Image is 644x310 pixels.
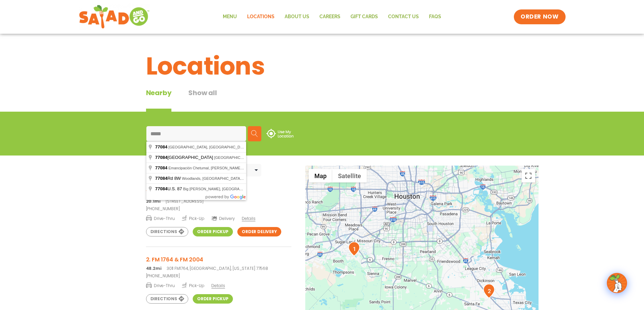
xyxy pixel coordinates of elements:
[155,186,183,191] span: U.S. 87
[146,88,172,112] div: Nearby
[182,215,205,222] span: Pick-Up
[188,88,217,112] button: Show all
[146,280,291,289] a: Drive-Thru Pick-Up Details
[521,13,558,21] span: ORDER NOW
[424,9,446,25] a: FAQs
[155,155,214,160] span: [GEOGRAPHIC_DATA]
[155,186,167,191] span: 77084
[345,9,383,25] a: GIFT CARDS
[79,3,150,30] img: new-SAG-logo-768×292
[193,294,233,304] a: Order Pickup
[183,187,302,191] span: Big [PERSON_NAME], [GEOGRAPHIC_DATA], [GEOGRAPHIC_DATA]
[280,9,314,25] a: About Us
[146,166,199,174] div: Nearby Locations
[146,255,291,272] a: 2. FM 1764 & FM 2004 48.2mi3011 FM1764, [GEOGRAPHIC_DATA], [US_STATE] 77568
[146,282,175,289] span: Drive-Thru
[155,176,167,181] span: 77084
[182,176,282,180] span: Woodlands, [GEOGRAPHIC_DATA], [GEOGRAPHIC_DATA]
[483,284,495,298] div: 2
[218,9,242,25] a: Menu
[146,166,149,174] span: 2
[146,188,291,197] h3: 1. University & LJ
[146,198,161,204] strong: 20.1mi
[514,9,565,24] a: ORDER NOW
[168,166,321,170] span: Emancipación Chetumal, [PERSON_NAME][GEOGRAPHIC_DATA], [GEOGRAPHIC_DATA]
[348,242,360,256] div: 1
[146,265,291,272] p: 3011 FM1764, [GEOGRAPHIC_DATA], [US_STATE] 77568
[146,294,188,304] a: Directions
[155,155,167,160] span: 77084
[146,213,291,222] a: Drive-Thru Pick-Up Delivery Details
[155,176,182,181] span: Rd 8W
[146,188,291,204] a: 1. University & LJ 20.1mi[STREET_ADDRESS]
[146,255,291,264] h3: 2. FM 1764 & FM 2004
[155,144,167,149] span: 77084
[146,215,175,222] span: Drive-Thru
[218,9,446,25] nav: Menu
[211,283,225,288] span: Details
[146,273,291,279] a: [PHONE_NUMBER]
[182,282,205,289] span: Pick-Up
[146,206,291,212] a: [PHONE_NUMBER]
[242,216,255,221] span: Details
[607,274,626,292] img: wpChatIcon
[522,169,535,182] button: Toggle fullscreen view
[155,165,167,170] span: 77084
[146,88,234,112] div: Tabbed content
[214,156,334,160] span: [GEOGRAPHIC_DATA], [GEOGRAPHIC_DATA], [GEOGRAPHIC_DATA]
[146,48,498,84] h1: Locations
[266,129,293,138] img: use-location.svg
[168,145,289,149] span: [GEOGRAPHIC_DATA], [GEOGRAPHIC_DATA], [GEOGRAPHIC_DATA]
[251,130,258,137] img: search.svg
[146,227,188,236] a: Directions
[146,265,162,271] strong: 48.2mi
[314,9,345,25] a: Careers
[242,9,280,25] a: Locations
[383,9,424,25] a: Contact Us
[309,169,332,182] button: Show street map
[332,169,367,182] button: Show satellite imagery
[237,227,281,236] a: Order Delivery
[193,227,233,236] a: Order Pickup
[211,216,235,222] span: Delivery
[146,198,291,204] p: [STREET_ADDRESS]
